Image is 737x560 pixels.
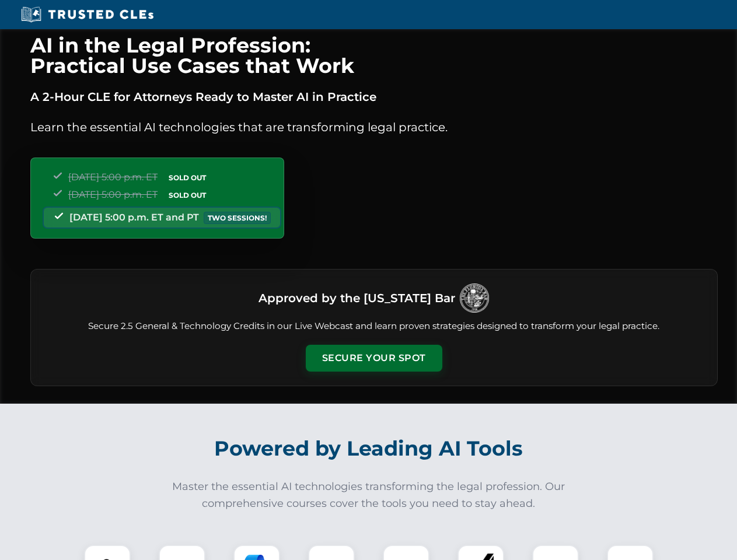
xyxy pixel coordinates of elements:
h2: Powered by Leading AI Tools [46,428,692,469]
img: Trusted CLEs [18,6,157,23]
span: SOLD OUT [165,189,210,201]
p: Secure 2.5 General & Technology Credits in our Live Webcast and learn proven strategies designed ... [45,320,703,333]
span: [DATE] 5:00 p.m. ET [68,189,158,200]
p: A 2-Hour CLE for Attorneys Ready to Master AI in Practice [30,87,718,106]
img: Logo [460,283,489,313]
button: Secure Your Spot [306,345,442,372]
p: Learn the essential AI technologies that are transforming legal practice. [30,118,718,136]
span: [DATE] 5:00 p.m. ET [68,171,158,183]
h3: Approved by the [US_STATE] Bar [259,288,455,309]
p: Master the essential AI technologies transforming the legal profession. Our comprehensive courses... [165,478,573,512]
h1: AI in the Legal Profession: Practical Use Cases that Work [30,35,718,76]
span: SOLD OUT [165,171,210,184]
